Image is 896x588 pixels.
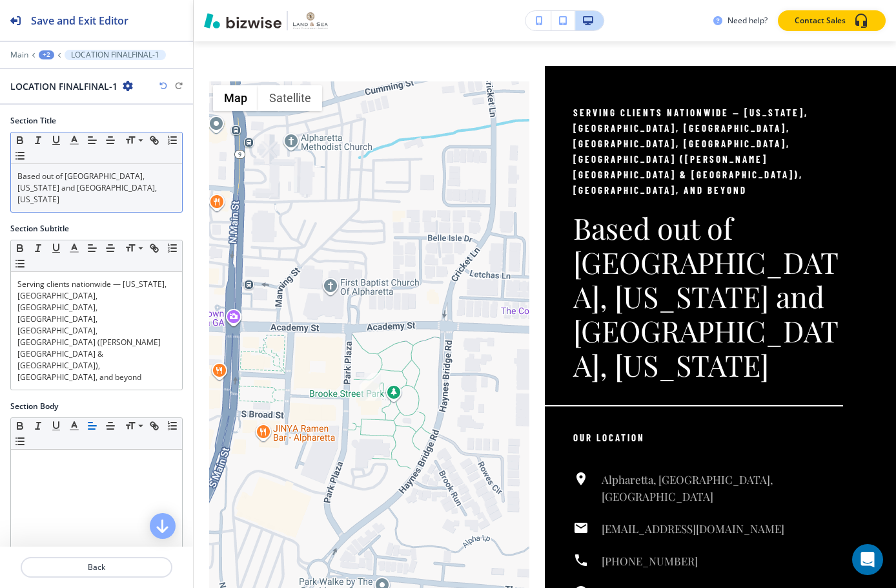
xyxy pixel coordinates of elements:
h3: Need help? [728,15,768,26]
p: Based out of [GEOGRAPHIC_DATA], [US_STATE] and [GEOGRAPHIC_DATA], [US_STATE] [573,211,843,382]
h2: Section Subtitle [10,223,69,235]
h2: Section Body [10,401,58,412]
button: LOCATION FINALFINAL-1 [65,50,166,60]
img: Your Logo [293,12,328,28]
h2: Section Title [10,115,56,127]
button: Main [10,50,28,59]
button: Show satellite imagery [258,85,322,111]
p: Based out of [GEOGRAPHIC_DATA], [US_STATE] and [GEOGRAPHIC_DATA], [US_STATE] [17,171,176,205]
p: Serving clients nationwide — [US_STATE], [GEOGRAPHIC_DATA], [GEOGRAPHIC_DATA], [GEOGRAPHIC_DATA],... [573,105,843,198]
img: Bizwise Logo [204,13,281,28]
p: Back [22,562,171,573]
button: Back [21,557,172,578]
p: LOCATION FINALFINAL-1 [71,50,159,59]
button: Show street map [213,85,258,111]
button: Contact Sales [778,10,886,31]
h6: [EMAIL_ADDRESS][DOMAIN_NAME] [602,520,784,537]
h6: [PHONE_NUMBER] [602,552,698,569]
p: Our Location [573,430,843,445]
h6: Alpharetta, [GEOGRAPHIC_DATA], [GEOGRAPHIC_DATA] [602,471,843,505]
a: [PHONE_NUMBER] [573,552,698,569]
p: Contact Sales [795,15,846,26]
h2: LOCATION FINALFINAL-1 [10,79,117,93]
a: [EMAIL_ADDRESS][DOMAIN_NAME] [573,520,784,537]
p: Serving clients nationwide — [US_STATE], [GEOGRAPHIC_DATA], [GEOGRAPHIC_DATA], [GEOGRAPHIC_DATA],... [17,278,176,383]
a: Alpharetta, [GEOGRAPHIC_DATA], [GEOGRAPHIC_DATA] [573,471,843,505]
h2: Save and Exit Editor [31,13,128,28]
button: +2 [39,50,54,59]
div: Open Intercom Messenger [852,544,883,575]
